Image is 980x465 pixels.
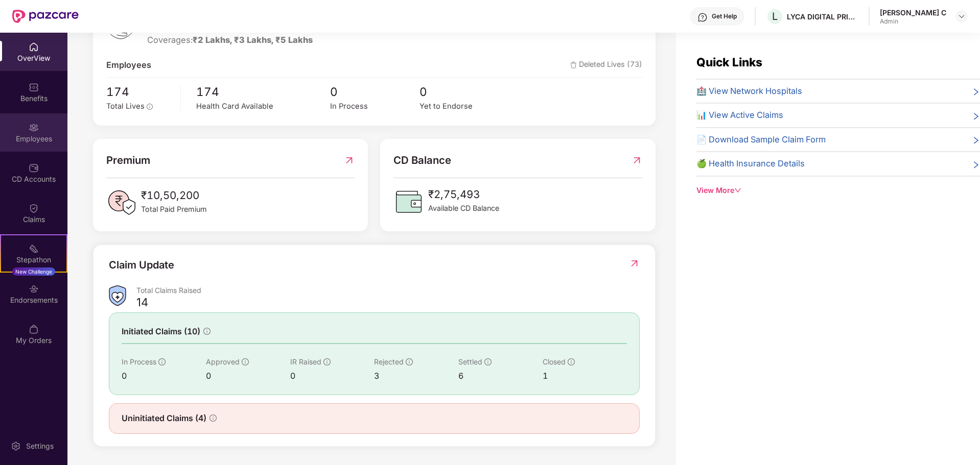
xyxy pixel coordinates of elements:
img: RedirectIcon [632,152,642,168]
img: svg+xml;base64,PHN2ZyBpZD0iQ0RfQWNjb3VudHMiIGRhdGEtbmFtZT0iQ0QgQWNjb3VudHMiIHhtbG5zPSJodHRwOi8vd3... [29,163,39,173]
span: ₹10,50,200 [141,187,207,204]
img: svg+xml;base64,PHN2ZyBpZD0iRW1wbG95ZWVzIiB4bWxucz0iaHR0cDovL3d3dy53My5vcmcvMjAwMC9zdmciIHdpZHRoPS... [29,123,39,133]
div: 0 [122,370,206,382]
img: ClaimsSummaryIcon [109,285,126,306]
span: Total Paid Premium [141,204,207,215]
div: Admin [880,17,946,26]
span: right [972,159,980,170]
span: ₹2 Lakhs, ₹3 Lakhs, ₹5 Lakhs [193,35,313,45]
div: 1 [543,370,627,382]
div: Settings [23,441,57,451]
span: Deleted Lives (73) [570,59,642,72]
img: svg+xml;base64,PHN2ZyBpZD0iSG9tZSIgeG1sbnM9Imh0dHA6Ly93d3cudzMub3JnLzIwMDAvc3ZnIiB3aWR0aD0iMjAiIG... [29,42,39,52]
span: right [972,87,980,98]
span: 📊 View Active Claims [696,109,783,122]
div: 6 [458,370,543,382]
span: Available CD Balance [428,203,499,214]
img: RedirectIcon [629,258,640,268]
img: svg+xml;base64,PHN2ZyBpZD0iU2V0dGluZy0yMHgyMCIgeG1sbnM9Imh0dHA6Ly93d3cudzMub3JnLzIwMDAvc3ZnIiB3aW... [11,441,21,451]
div: 0 [206,370,290,382]
div: 3 [374,370,458,382]
span: Quick Links [696,55,762,69]
span: 📄 Download Sample Claim Form [696,133,826,146]
span: info-circle [203,328,211,335]
div: New Challenge [12,267,55,276]
span: CD Balance [393,152,451,168]
span: info-circle [209,414,217,422]
img: svg+xml;base64,PHN2ZyBpZD0iSGVscC0zMngzMiIgeG1sbnM9Imh0dHA6Ly93d3cudzMub3JnLzIwMDAvc3ZnIiB3aWR0aD... [697,12,708,22]
span: L [772,10,778,22]
span: right [972,111,980,122]
span: info-circle [158,358,166,365]
span: Settled [458,357,482,366]
div: In Process [330,101,419,112]
img: PaidPremiumIcon [106,187,137,218]
span: info-circle [568,358,575,365]
div: View More [696,185,980,196]
div: Stepathon [1,255,66,265]
span: Uninitiated Claims (4) [122,412,206,425]
span: info-circle [484,358,492,365]
span: IR Raised [290,357,321,366]
span: info-circle [406,358,413,365]
span: Initiated Claims (10) [122,325,200,338]
img: svg+xml;base64,PHN2ZyBpZD0iRHJvcGRvd24tMzJ4MzIiIHhtbG5zPSJodHRwOi8vd3d3LnczLm9yZy8yMDAwL3N2ZyIgd2... [958,12,966,20]
img: New Pazcare Logo [12,10,79,23]
span: In Process [122,357,156,366]
div: [PERSON_NAME] C [880,8,946,17]
span: 🏥 View Network Hospitals [696,85,802,98]
span: Approved [206,357,240,366]
div: Claim Update [109,257,174,273]
img: CDBalanceIcon [393,186,424,217]
span: Closed [543,357,566,366]
span: 174 [106,83,173,101]
div: Health Card Available [196,101,330,112]
img: svg+xml;base64,PHN2ZyBpZD0iRW5kb3JzZW1lbnRzIiB4bWxucz0iaHR0cDovL3d3dy53My5vcmcvMjAwMC9zdmciIHdpZH... [29,284,39,294]
img: RedirectIcon [344,152,355,168]
img: svg+xml;base64,PHN2ZyB4bWxucz0iaHR0cDovL3d3dy53My5vcmcvMjAwMC9zdmciIHdpZHRoPSIyMSIgaGVpZ2h0PSIyMC... [29,243,39,254]
span: info-circle [323,358,331,365]
span: 174 [196,83,330,101]
div: Total Claims Raised [136,285,640,295]
img: svg+xml;base64,PHN2ZyBpZD0iTXlfT3JkZXJzIiBkYXRhLW5hbWU9Ik15IE9yZGVycyIgeG1sbnM9Imh0dHA6Ly93d3cudz... [29,324,39,334]
div: 0 [290,370,375,382]
span: Rejected [374,357,404,366]
div: Coverages: [147,34,313,47]
span: 🍏 Health Insurance Details [696,157,805,170]
span: Employees [106,59,151,72]
div: Yet to Endorse [419,101,509,112]
span: ₹2,75,493 [428,186,499,203]
div: LYCA DIGITAL PRIVATE LIMITED [787,12,858,21]
span: 0 [330,83,419,101]
span: right [972,135,980,146]
span: Total Lives [106,102,145,111]
img: svg+xml;base64,PHN2ZyBpZD0iQmVuZWZpdHMiIHhtbG5zPSJodHRwOi8vd3d3LnczLm9yZy8yMDAwL3N2ZyIgd2lkdGg9Ij... [29,82,39,92]
div: Get Help [712,12,737,20]
span: info-circle [147,104,153,110]
span: Premium [106,152,150,168]
div: 14 [136,295,148,309]
img: deleteIcon [570,62,577,68]
span: down [734,187,741,194]
span: info-circle [242,358,249,365]
span: 0 [419,83,509,101]
img: svg+xml;base64,PHN2ZyBpZD0iQ2xhaW0iIHhtbG5zPSJodHRwOi8vd3d3LnczLm9yZy8yMDAwL3N2ZyIgd2lkdGg9IjIwIi... [29,203,39,213]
